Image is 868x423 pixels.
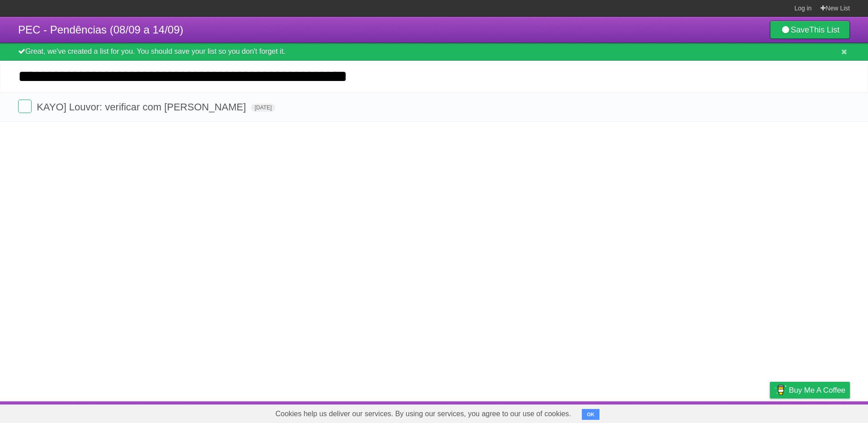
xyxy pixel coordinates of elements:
[758,404,782,421] a: Privacy
[266,405,580,423] span: Cookies help us deliver our services. By using our services, you agree to our use of cookies.
[727,404,747,421] a: Terms
[770,21,850,39] a: SaveThis List
[582,409,599,420] button: OK
[679,404,716,421] a: Developers
[650,404,669,421] a: About
[793,404,850,421] a: Suggest a feature
[37,101,248,113] span: KAYO] Louvor: verificar com [PERSON_NAME]
[18,24,184,36] span: PEC - Pendências (08/09 a 14/09)
[251,104,275,112] span: [DATE]
[18,100,32,113] label: Done
[770,382,850,399] a: Buy me a coffee
[774,382,787,398] img: Buy me a coffee
[789,382,845,398] span: Buy me a coffee
[809,25,840,34] b: This List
